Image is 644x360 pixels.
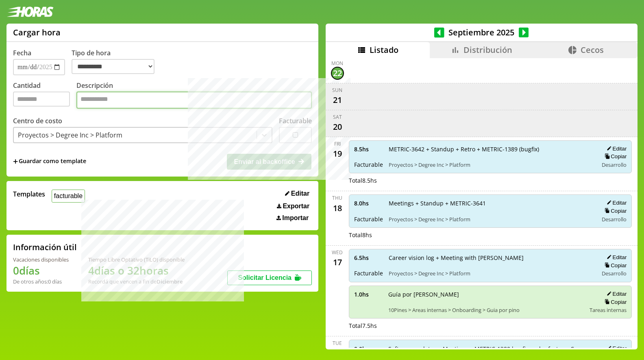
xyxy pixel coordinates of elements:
[282,214,309,222] span: Importar
[88,263,185,278] h1: 4 días o 32 horas
[581,44,604,55] span: Cecos
[389,145,593,153] span: METRIC-3642 + Standup + Retro + METRIC-1389 (bugfix)
[332,249,343,256] div: Wed
[283,190,312,198] button: Editar
[227,271,312,285] button: Solicitar Licencia
[88,278,185,285] div: Recordá que vencen a fin de
[604,345,627,352] button: Editar
[331,347,344,360] div: 16
[13,157,86,166] span: +Guardar como template
[602,262,627,269] button: Copiar
[389,270,593,277] span: Proyectos > Degree Inc > Platform
[334,140,341,147] div: Fri
[331,94,344,107] div: 21
[332,87,342,94] div: Sun
[274,202,312,210] button: Exportar
[13,27,61,38] h1: Cargar hora
[88,256,185,263] div: Tiempo Libre Optativo (TiLO) disponible
[602,270,627,277] span: Desarrollo
[389,199,593,207] span: Meetings + Standup + METRIC-3641
[332,194,342,201] div: Thu
[604,145,627,152] button: Editar
[389,161,593,168] span: Proyectos > Degree Inc > Platform
[331,201,344,214] div: 18
[157,278,183,285] b: Diciembre
[283,203,309,210] span: Exportar
[76,92,312,109] textarea: Descripción
[72,48,161,75] label: Tipo de hora
[602,161,627,168] span: Desarrollo
[13,157,18,166] span: +
[354,145,383,153] span: 8.5 hs
[444,27,519,38] span: Septiembre 2025
[602,299,627,305] button: Copiar
[590,306,627,314] span: Tareas internas
[354,161,383,168] span: Facturable
[331,67,344,80] div: 22
[333,340,342,347] div: Tue
[463,44,512,55] span: Distribución
[349,177,632,184] div: Total 8.5 hs
[354,199,383,207] span: 8.0 hs
[354,215,383,223] span: Facturable
[389,254,593,262] span: Career vision log + Meeting with [PERSON_NAME]
[13,278,69,285] div: De otros años: 0 días
[72,59,154,74] select: Tipo de hora
[604,290,627,297] button: Editar
[354,254,383,262] span: 6.5 hs
[326,58,637,348] div: scrollable content
[349,322,632,329] div: Total 7.5 hs
[389,216,593,223] span: Proyectos > Degree Inc > Platform
[13,116,62,125] label: Centro de costo
[7,7,54,17] img: logotipo
[602,207,627,214] button: Copiar
[370,44,398,55] span: Listado
[13,81,76,111] label: Cantidad
[13,92,70,107] input: Cantidad
[388,306,584,314] span: 10Pines > Areas internas > Onboarding > Guia por pino
[13,242,77,253] h2: Información útil
[388,290,584,298] span: Guía por [PERSON_NAME]
[331,120,344,133] div: 20
[354,269,383,277] span: Facturable
[354,290,383,298] span: 1.0 hs
[331,60,343,67] div: Mon
[602,216,627,223] span: Desarrollo
[333,113,342,120] div: Sat
[331,147,344,160] div: 19
[13,190,45,199] span: Templates
[331,256,344,269] div: 17
[354,345,383,353] span: 9.0 hs
[13,263,69,278] h1: 0 días
[13,256,69,263] div: Vacaciones disponibles
[13,48,31,57] label: Fecha
[76,81,312,111] label: Descripción
[604,199,627,206] button: Editar
[602,153,627,160] button: Copiar
[279,116,312,125] label: Facturable
[349,231,632,239] div: Total 8 hs
[18,131,122,140] div: Proyectos > Degree Inc > Platform
[238,274,292,281] span: Solicitar Licencia
[52,190,85,202] button: facturable
[604,254,627,261] button: Editar
[291,190,309,197] span: Editar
